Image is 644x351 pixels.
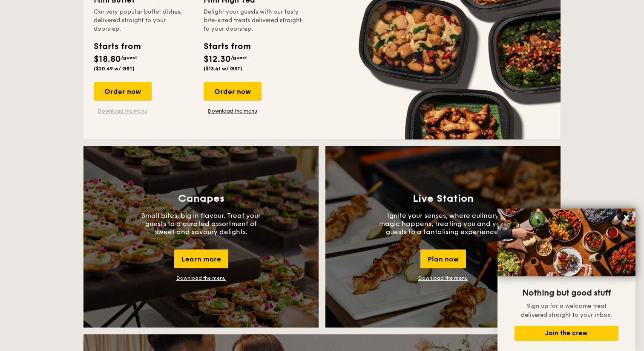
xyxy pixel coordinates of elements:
span: $18.80 [94,54,121,64]
div: Starts from [204,40,250,53]
p: Small bites, big in flavour. Treat your guests to a curated assortment of sweet and savoury delig... [137,212,265,236]
a: Download the menu [204,107,262,114]
a: Download the menu [176,275,226,281]
span: $12.30 [204,54,231,64]
h3: Live Station [413,193,474,205]
img: DSC07876-Edit02-Large.jpeg [497,209,635,276]
a: Download the menu [94,107,152,114]
button: Close [620,211,633,224]
span: /guest [121,55,137,61]
a: Download the menu [418,275,468,281]
div: Delight your guests with our tasty bite-sized treats delivered straight to your doorstep. [204,8,303,33]
button: Join the crew [515,326,618,341]
span: Nothing but good stuff [522,288,611,298]
div: Order now [204,82,262,101]
p: Ignite your senses, where culinary magic happens, treating you and your guests to a tantalising e... [379,212,507,236]
span: Sign up for a welcome treat delivered straight to your inbox. [521,302,612,319]
div: Plan now [420,249,466,268]
span: ($13.41 w/ GST) [204,66,242,72]
h3: Canapes [178,193,224,205]
div: Starts from [94,40,140,53]
span: /guest [231,55,247,61]
div: Learn more [174,249,228,268]
div: Order now [94,82,152,101]
span: ($20.49 w/ GST) [94,66,135,72]
div: Our very popular buffet dishes, delivered straight to your doorstep. [94,8,193,33]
